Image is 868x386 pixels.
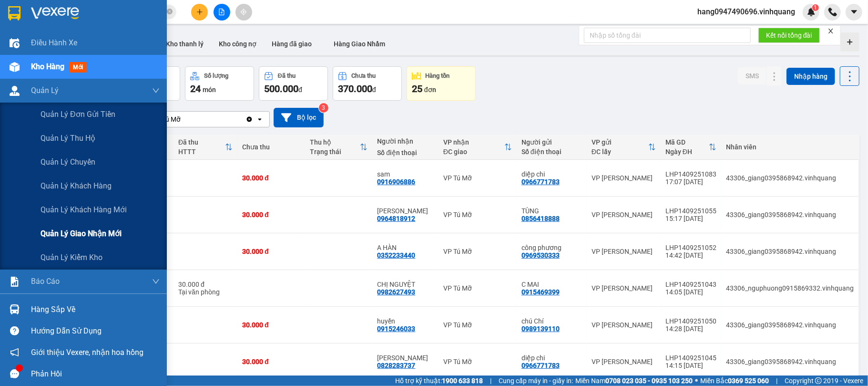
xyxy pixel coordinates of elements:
div: LHP1409251055 [665,207,716,215]
div: CHỊ NGUYỆT [377,281,433,288]
div: VP [PERSON_NAME] [592,284,656,292]
span: copyright [815,377,822,384]
div: 14:28 [DATE] [665,325,716,333]
span: Quản lý thu hộ [41,132,95,144]
div: HTTT [178,148,225,156]
div: 0916906886 [377,178,415,186]
img: warehouse-icon [10,86,20,96]
span: | [490,376,491,386]
button: Hàng tồn25đơn [407,66,476,101]
div: 0856418888 [521,215,560,222]
span: ⚪️ [695,379,698,383]
div: Nhân viên [726,143,854,151]
div: 0982627493 [377,288,415,296]
div: VP Tú Mỡ [443,284,512,292]
span: hang0947490696.vinhquang [690,6,803,18]
span: Quản lý đơn gửi tiền [41,108,115,120]
span: Quản Lý [31,84,59,96]
th: Toggle SortBy [439,135,517,160]
span: Quản lý giao nhận mới [41,228,122,240]
div: 30.000 đ [242,211,300,219]
th: Toggle SortBy [661,135,721,160]
button: Đã thu500.000đ [259,66,328,101]
span: món [203,86,216,94]
span: notification [10,348,19,357]
button: Kho thanh lý [158,32,211,55]
div: chú Chí [521,317,582,325]
span: mới [69,62,87,73]
span: Hàng Giao Nhầm [334,40,385,48]
th: Toggle SortBy [174,135,237,160]
div: 43306_nguphuong0915869332.vinhquang [726,284,854,292]
img: solution-icon [10,277,20,287]
div: Đã thu [278,73,296,79]
div: 43306_giang0395868942.vinhquang [726,174,854,182]
strong: 0708 023 035 - 0935 103 250 [605,377,693,385]
div: VP gửi [592,138,648,146]
div: Hướng dẫn sử dụng [31,324,160,338]
div: Số lượng [204,73,228,79]
div: VP Tú Mỡ [443,321,512,329]
div: LINH KHÁNH [377,354,433,362]
div: 0969530333 [521,251,560,259]
img: warehouse-icon [10,38,20,48]
div: 17:07 [DATE] [665,178,716,186]
span: down [152,87,160,94]
div: VP [PERSON_NAME] [592,248,656,255]
div: 14:15 [DATE] [665,362,716,369]
span: đ [298,86,302,94]
sup: 3 [319,103,328,113]
div: ĐC lấy [592,148,648,156]
span: Quản lý kiểm kho [41,251,102,263]
div: VP [PERSON_NAME] [592,321,656,329]
div: sam [377,170,433,178]
span: close-circle [167,8,173,17]
div: huyền [377,317,433,325]
span: 1 [814,4,817,11]
div: VP Tú Mỡ [443,174,512,182]
button: caret-down [846,4,862,21]
button: Kho công nợ [211,32,264,55]
span: đ [372,86,376,94]
div: Hàng tồn [426,73,450,79]
div: 30.000 đ [242,174,300,182]
span: | [776,376,777,386]
div: Ngày ĐH [665,148,709,156]
div: Đã thu [178,138,225,146]
span: message [10,369,19,378]
svg: open [256,115,264,123]
div: 0915469399 [521,288,560,296]
div: 0915246033 [377,325,415,333]
img: warehouse-icon [10,62,20,72]
div: VP [PERSON_NAME] [592,211,656,219]
button: Nhập hàng [786,68,835,85]
th: Toggle SortBy [587,135,661,160]
button: Bộ lọc [274,108,324,127]
strong: 0369 525 060 [728,377,769,385]
img: warehouse-icon [10,304,20,314]
div: VP [PERSON_NAME] [592,174,656,182]
img: icon-new-feature [807,8,816,16]
div: LHP1409251050 [665,317,716,325]
span: Kho hàng [31,62,64,71]
div: diệp chi [521,170,582,178]
span: 24 [190,83,201,94]
input: Nhập số tổng đài [584,28,751,43]
div: 14:42 [DATE] [665,251,716,259]
span: aim [240,9,247,15]
span: 370.000 [338,83,372,94]
div: 43306_giang0395868942.vinhquang [726,321,854,329]
div: 43306_giang0395868942.vinhquang [726,358,854,365]
button: file-add [214,4,230,21]
span: đơn [424,86,436,94]
div: Số điện thoại [377,149,433,156]
div: vũ kyo [377,207,433,215]
div: Chưa thu [242,143,300,151]
div: 43306_giang0395868942.vinhquang [726,248,854,255]
div: VP Tú Mỡ [443,211,512,219]
span: down [152,278,160,285]
button: Kết nối tổng đài [758,28,820,43]
div: 0966771783 [521,178,560,186]
button: aim [235,4,252,21]
div: TÙNG [521,207,582,215]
